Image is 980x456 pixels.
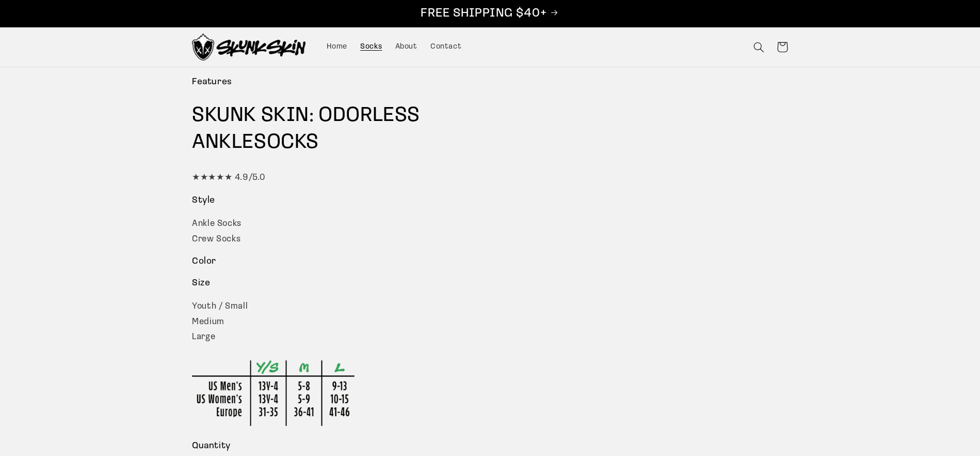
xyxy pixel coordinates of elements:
h3: Style [192,195,788,207]
div: Medium [192,314,788,330]
p: FREE SHIPPING $40+ [11,6,969,22]
span: Socks [360,42,382,52]
span: Home [327,42,347,52]
h3: Quantity [192,440,788,452]
img: Skunk Skin Anti-Odor Socks. [192,34,306,60]
div: Ankle Socks [192,216,788,232]
span: Contact [430,42,461,52]
span: About [395,42,417,52]
summary: Search [747,35,770,59]
a: Home [320,36,354,58]
h3: Color [192,256,788,268]
div: Large [192,329,788,345]
h3: Size [192,278,788,290]
h3: Features [192,77,788,88]
a: Socks [354,36,389,58]
div: Crew Socks [192,232,788,247]
div: Youth / Small [192,299,788,314]
h1: SKUNK SKIN: ODORLESS SOCKS [192,102,788,156]
a: About [389,36,424,58]
span: ANKLE [192,132,254,153]
img: Sizing Chart [192,360,355,426]
a: Contact [424,36,468,58]
div: ★★★★★ 4.9/5.0 [192,170,788,186]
